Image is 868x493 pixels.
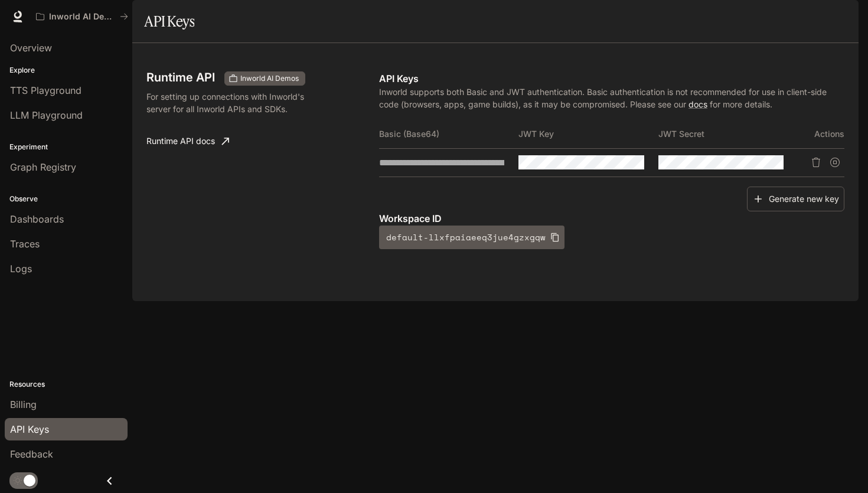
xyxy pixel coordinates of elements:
[142,129,234,153] a: Runtime API docs
[825,153,844,172] button: Suspend API key
[146,71,215,83] h3: Runtime API
[658,120,798,148] th: JWT Secret
[379,226,564,249] button: default-llxfpaiaeeq3jue4gzxgqw
[379,86,844,110] p: Inworld supports both Basic and JWT authentication. Basic authentication is not recommended for u...
[798,120,844,148] th: Actions
[688,99,707,109] a: docs
[379,71,844,86] p: API Keys
[379,120,518,148] th: Basic (Base64)
[518,120,658,148] th: JWT Key
[828,453,856,481] iframe: Intercom live chat
[144,9,194,33] h1: API Keys
[146,90,314,115] p: For setting up connections with Inworld's server for all Inworld APIs and SDKs.
[224,71,305,86] div: These keys will apply to your current workspace only
[31,5,133,28] button: All workspaces
[807,153,825,172] button: Delete API key
[49,12,115,22] p: Inworld AI Demos
[379,211,844,226] p: Workspace ID
[747,187,844,212] button: Generate new key
[236,73,304,84] span: Inworld AI Demos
